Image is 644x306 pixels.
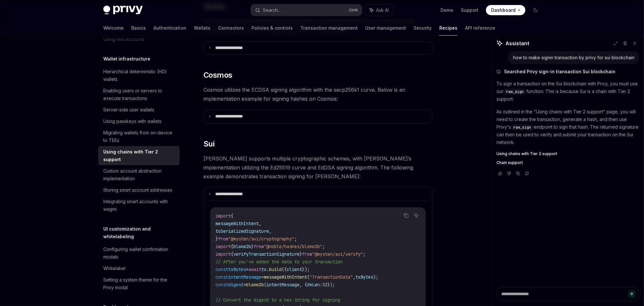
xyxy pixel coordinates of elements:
[154,20,186,36] a: Authentication
[264,244,322,249] span: "@noble/hashes/blake2b"
[103,198,176,213] div: Integrating smart accounts with wagmi
[497,80,639,103] p: To sign a transaction on the Sui blockchain with Privy, you must use our function. This is becaus...
[218,236,228,242] span: from
[310,274,353,280] span: "TransactionData"
[355,274,373,280] span: txBytes
[251,4,362,16] button: Search...CtrlK
[216,259,343,265] span: // After you've added the data to your transaction
[98,146,180,165] a: Using chains with Tier 2 support
[103,68,176,83] div: Hierarchical deterministic (HD) wallets
[266,267,269,272] span: .
[287,267,302,272] span: client
[231,251,233,257] span: {
[497,151,557,156] span: Using chains with Tier 2 support
[497,151,639,156] a: Using chains with Tier 2 support
[216,297,340,303] span: // Convert the digest to a hex string for signing
[441,7,453,13] a: Demo
[497,68,639,75] button: Searched Privy sign-in transaction Sui blockchain
[103,117,161,125] div: Using passkeys with wallets
[216,236,218,242] span: }
[263,6,281,14] div: Search...
[269,267,282,272] span: build
[98,66,180,85] a: Hierarchical deterministic (HD) wallets
[439,20,457,36] a: Recipes
[216,244,231,249] span: import
[249,267,261,272] span: await
[98,85,180,104] a: Enabling users or servers to execute transactions
[251,20,293,36] a: Policies & controls
[103,148,176,163] div: Using chains with Tier 2 support
[103,106,154,114] div: Server-side user wallets
[322,282,327,288] span: 32
[300,20,358,36] a: Transaction management
[261,274,264,280] span: =
[465,20,495,36] a: API reference
[269,228,271,234] span: ,
[513,54,634,61] div: how to make signin transaction by privy for sui blockchain
[218,20,244,36] a: Connectors
[103,225,180,240] h5: UI customization and whitelabeling
[461,7,478,13] a: Support
[103,129,176,144] div: Migrating wallets from on-device to TEEs
[259,221,261,226] span: ,
[203,70,232,80] span: Cosmos
[98,116,180,127] a: Using passkeys with wallets
[373,274,378,280] span: );
[103,6,143,15] img: dark logo
[216,221,259,226] span: messageWithIntent
[531,5,541,15] button: Toggle dark mode
[307,282,322,288] span: dkLen:
[243,282,246,288] span: =
[353,274,355,280] span: ,
[216,274,228,280] span: const
[98,127,180,146] a: Migrating wallets from on-device to TEEs
[231,244,233,249] span: {
[497,108,639,146] p: As outlined in the "Using chains with Tier 2 support" page, you will need to create the transacti...
[246,267,249,272] span: =
[203,85,433,103] span: Cosmos utilizes the ECDSA signing algorithm with the secp256k1 curve. Below is an implementation ...
[103,167,176,182] div: Custom account abstraction implementation
[486,5,525,15] a: Dashboard
[246,282,264,288] span: blake2b
[203,154,433,181] span: [PERSON_NAME] supports multiple cryptographic schemes, with [PERSON_NAME]’s implementation utiliz...
[103,20,124,36] a: Welcome
[505,39,529,47] span: Assistant
[363,251,366,257] span: ;
[282,267,287,272] span: ({
[216,251,231,257] span: import
[103,276,176,291] div: Setting a system theme for the Privy modal
[103,246,176,261] div: Configuring wallet confirmation modals
[312,251,363,257] span: "@mysten/sui/verify"
[497,160,639,165] a: Chain support
[365,4,393,16] button: Ask AI
[98,274,180,293] a: Setting a system theme for the Privy modal
[414,20,432,36] a: Security
[322,244,325,249] span: ;
[497,160,523,165] span: Chain support
[103,55,150,63] h5: Wallet infrastructure
[228,236,294,242] span: "@mysten/sui/cryptography"
[628,290,636,298] button: Send message
[98,196,180,215] a: Integrating smart accounts with wagmi
[412,211,421,220] button: Ask AI
[98,104,180,116] a: Server-side user wallets
[216,228,269,234] span: toSerializedSignature
[264,274,307,280] span: messageWithIntent
[98,263,180,274] a: Whitelabel
[216,267,228,272] span: const
[376,7,389,13] span: Ask AI
[233,244,251,249] span: blake2b
[233,251,299,257] span: verifyTransactionSignature
[251,244,254,249] span: }
[365,20,406,36] a: User management
[103,186,172,194] div: Storing smart account addresses
[228,274,261,280] span: intentMessage
[402,211,410,220] button: Copy the contents from the code block
[302,267,310,272] span: });
[513,125,531,130] span: raw_sign
[194,20,210,36] a: Wallets
[264,282,266,288] span: (
[299,251,302,257] span: }
[294,236,297,242] span: ;
[103,265,126,272] div: Whitelabel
